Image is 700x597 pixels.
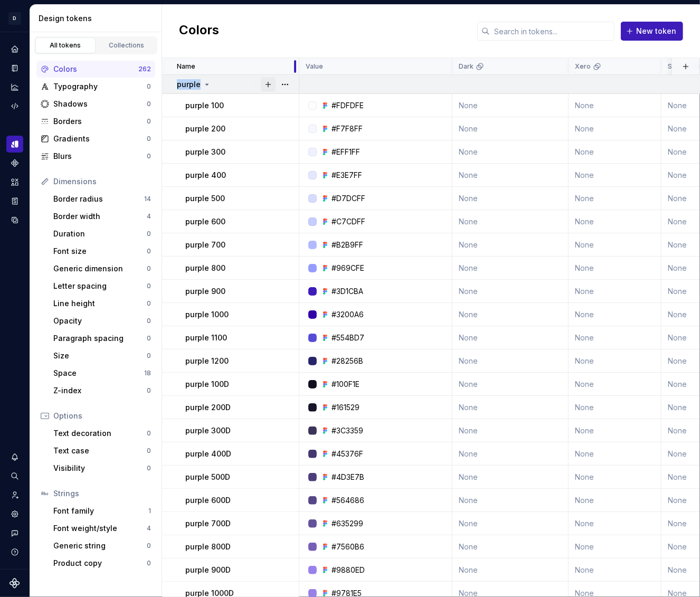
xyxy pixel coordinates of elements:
div: All tokens [39,41,92,50]
p: purple 1100 [185,333,227,343]
div: #D7DCFF [332,193,365,204]
td: None [569,187,661,210]
div: #7560B6 [332,542,364,552]
td: None [452,373,569,396]
a: Borders0 [36,113,155,130]
span: New token [636,26,676,36]
a: Assets [6,174,23,191]
div: 18 [144,369,151,377]
div: #554BD7 [332,333,364,343]
div: 1 [148,507,151,515]
div: 4 [147,524,151,533]
div: Components [6,155,23,172]
a: Typography0 [36,78,155,95]
div: Documentation [6,60,23,77]
div: #3200A6 [332,309,364,320]
td: None [569,466,661,489]
div: Font weight/style [53,523,147,534]
p: purple 400D [185,449,231,459]
div: Borders [53,116,147,127]
p: purple 700 [185,240,225,250]
div: Strings [53,488,151,499]
div: #B2B9FF [332,240,363,250]
a: Analytics [6,79,23,96]
div: 0 [147,334,151,343]
div: 0 [147,429,151,438]
div: Letter spacing [53,281,147,291]
div: Border width [53,211,147,222]
a: Space18 [49,365,155,382]
td: None [569,210,661,233]
p: purple 500 [185,193,225,204]
td: None [569,373,661,396]
a: Opacity0 [49,312,155,329]
a: Border radius14 [49,191,155,207]
div: Duration [53,229,147,239]
div: 14 [144,195,151,203]
div: #F7F8FF [332,124,363,134]
a: Font weight/style4 [49,520,155,537]
a: Colors262 [36,61,155,78]
button: Search ⌘K [6,468,23,485]
div: Contact support [6,525,23,542]
div: 0 [147,135,151,143]
a: Generic string0 [49,537,155,554]
div: Paragraph spacing [53,333,147,344]
td: None [569,396,661,419]
p: Name [177,62,195,71]
td: None [452,558,569,582]
td: None [452,466,569,489]
td: None [452,303,569,326]
div: 0 [147,464,151,472]
div: #45376F [332,449,363,459]
td: None [569,257,661,280]
div: Shadows [53,99,147,109]
td: None [569,94,661,117]
div: Settings [6,506,23,523]
p: purple 500D [185,472,230,482]
td: None [569,349,661,373]
div: Data sources [6,212,23,229]
td: None [569,164,661,187]
a: Text case0 [49,442,155,459]
div: #EFF1FF [332,147,360,157]
div: Blurs [53,151,147,162]
p: Xero [575,62,591,71]
div: #C7CDFF [332,216,365,227]
td: None [569,558,661,582]
a: Duration0 [49,225,155,242]
td: None [452,396,569,419]
div: Space [53,368,144,378]
p: purple 900D [185,565,231,575]
div: 0 [147,247,151,255]
div: 0 [147,299,151,308]
td: None [569,303,661,326]
button: D [2,7,27,30]
svg: Supernova Logo [10,578,20,589]
div: Dimensions [53,176,151,187]
div: #9880ED [332,565,365,575]
td: None [452,326,569,349]
div: Z-index [53,385,147,396]
div: 0 [147,152,151,160]
td: None [569,117,661,140]
p: Dark [459,62,474,71]
td: None [452,419,569,442]
a: Home [6,41,23,58]
div: Product copy [53,558,147,568]
div: #161529 [332,402,360,413]
div: Invite team [6,487,23,504]
p: purple 600D [185,495,231,506]
p: purple 600 [185,216,225,227]
div: Design tokens [6,136,23,153]
td: None [569,419,661,442]
div: #28256B [332,356,363,366]
p: purple 300D [185,425,231,436]
button: Notifications [6,449,23,466]
a: Blurs0 [36,148,155,165]
p: Value [306,62,323,71]
div: #4D3E7B [332,472,364,482]
td: None [452,210,569,233]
